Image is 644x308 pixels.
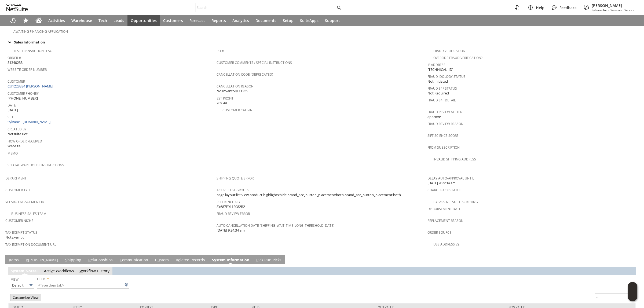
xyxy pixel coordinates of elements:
a: Relationships [87,257,114,263]
a: Forecast [186,15,208,26]
a: Created By [8,127,27,131]
span: [TECHNICAL_ID] [427,67,453,72]
span: Oracle Guided Learning Widget. To move around, please hold and drag [628,292,637,302]
span: Tech [98,18,107,23]
a: Analytics [229,15,252,26]
div: Sales Information [5,39,636,46]
span: Warehouse [71,18,92,23]
a: Disbursement Date [427,207,461,211]
span: 209.49 [217,101,227,106]
span: - [608,8,609,12]
a: Leads [110,15,127,26]
span: [DATE] 9:39:34 am [427,181,456,186]
span: Netsuite Bot [8,131,28,137]
a: Sift Science Score [427,133,459,138]
span: Setup [283,18,294,23]
a: System Notes [11,268,36,273]
span: Customers [163,18,183,23]
a: Customers [160,15,186,26]
a: Shipping Quote Error [217,176,254,181]
a: Customer Phone# [8,91,39,96]
a: Awaiting Financing Application [13,29,68,34]
span: NotExempt [5,235,24,240]
a: Opportunities [127,15,160,26]
a: Items [8,257,20,263]
a: Documents [252,15,280,26]
span: u [158,257,160,262]
span: Sales and Service [610,8,634,12]
span: SuiteApps [300,18,319,23]
a: How Order Received [8,139,42,144]
a: Active Workflows [44,268,74,273]
a: Fraud E4F Detail [427,98,456,102]
a: Home [32,15,45,26]
span: Opportunities [131,18,157,23]
a: Setup [280,15,297,26]
svg: logo [6,4,28,11]
a: Override Fraud Verification? [433,56,482,60]
a: Invalid Shipping Address [433,157,476,162]
a: Activities [45,15,68,26]
a: Fraud Review Reason [427,122,463,126]
svg: Home [35,17,42,24]
iframe: Click here to launch Oracle Guided Learning Help Panel [628,282,637,301]
a: System Information [211,257,251,263]
a: Cancellation Code (deprecated) [217,72,273,77]
a: Bypass NetSuite Scripting [433,200,478,204]
a: Warehouse [68,15,95,26]
a: Unrolled view on [629,256,635,263]
span: Help [536,5,544,10]
span: Website [8,144,20,149]
span: Analytics [232,18,249,23]
a: Order # [8,56,21,60]
a: Customer Call-in [222,108,253,112]
a: Fraud Review Error [217,211,250,216]
a: Use Address V2 [433,242,459,247]
input: <Type then tab> [37,282,129,289]
span: Sylvane Inc [592,8,607,12]
span: Documents [255,18,276,23]
a: Special Warehouse Instructions [8,163,64,167]
a: Fraud Verification [433,49,465,53]
a: Auto Cancellation Date (shipping_wait_time_long_threshold_date) [217,223,334,228]
a: Tax Exemption Document URL [5,242,56,247]
a: Reference Key [217,200,240,204]
a: Fraud Idology Status [427,74,466,79]
a: Fraud E4F Status [427,86,457,91]
a: Communication [118,257,149,263]
a: Customer Comments / Special Instructions [217,60,292,65]
a: Sylvane - [DOMAIN_NAME] [8,119,52,124]
span: C [120,257,122,262]
a: Delay Auto-Approval Until [427,176,474,181]
a: Replacement reason [427,218,463,223]
span: [PHONE_NUMBER] [8,96,38,101]
span: y [214,257,216,262]
span: Not Initiated [427,79,448,84]
a: Memo [8,151,18,156]
svg: Recent Records [10,17,16,24]
a: Website Order Number [8,67,47,72]
input: Search [196,4,336,11]
span: Feedback [559,5,577,10]
a: Velaro Engagement ID [5,200,44,204]
svg: Shortcuts [23,17,29,24]
td: Sales Information [5,39,639,46]
input: Customize View [10,294,41,301]
a: Tax Exempt Status [5,230,37,235]
a: Customer Niche [5,218,33,223]
span: SY687F9112082B2 [217,204,245,209]
span: e [178,257,180,262]
span: [DATE] 9:24:34 am [217,228,245,233]
a: From Subscription [427,145,460,150]
a: PO # [217,49,224,53]
span: page layout:list view,product highlights:hide,brand_acc_button_placement:both,brand_acc_button_pl... [217,192,401,197]
a: Chargeback Status [427,188,462,192]
a: Shipping [64,257,83,263]
a: Order Source [427,230,451,235]
span: v [51,268,53,273]
span: P [256,257,258,262]
span: W [79,268,83,273]
a: SuiteApps [297,15,322,26]
a: Pick Run Picks [255,257,283,263]
svg: Search [336,4,342,11]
